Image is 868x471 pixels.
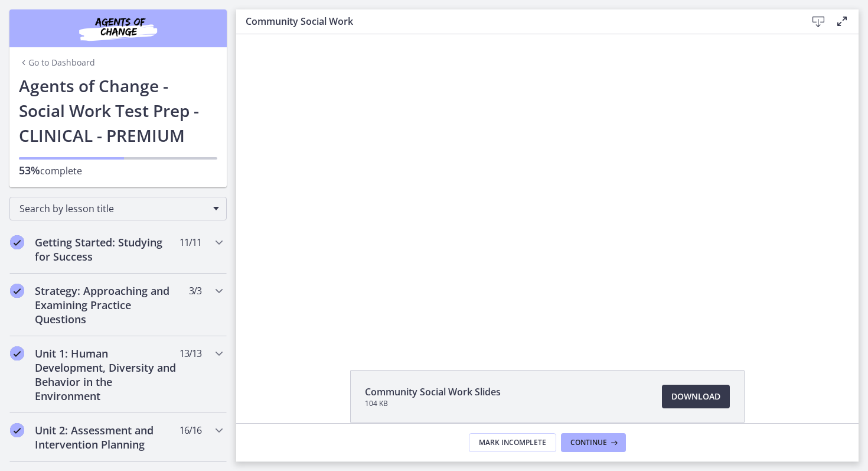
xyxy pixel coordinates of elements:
span: 3 / 3 [189,284,201,298]
span: 13 / 13 [180,346,201,360]
img: Agents of Change [47,14,189,43]
i: Completed [10,235,24,249]
h2: Strategy: Approaching and Examining Practice Questions [35,284,179,326]
span: Community Social Work Slides [365,385,501,399]
h2: Getting Started: Studying for Success [35,235,179,264]
h1: Agents of Change - Social Work Test Prep - CLINICAL - PREMIUM [19,73,217,148]
i: Completed [10,423,24,437]
span: 53% [19,163,40,177]
span: 104 KB [365,399,501,408]
button: Mark Incomplete [469,433,556,452]
i: Completed [10,346,24,360]
span: 16 / 16 [180,423,201,437]
i: Completed [10,284,24,298]
span: Continue [570,438,607,447]
iframe: Video Lesson [236,34,859,343]
p: complete [19,163,217,178]
span: Mark Incomplete [479,438,546,447]
h3: Community Social Work [246,14,788,28]
button: Continue [561,433,626,452]
a: Go to Dashboard [19,57,95,69]
a: Download [662,385,730,408]
h2: Unit 1: Human Development, Diversity and Behavior in the Environment [35,346,179,403]
span: Search by lesson title [19,202,207,215]
div: Search by lesson title [9,197,227,220]
span: 11 / 11 [180,235,201,249]
span: Download [671,389,720,404]
h2: Unit 2: Assessment and Intervention Planning [35,423,179,451]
